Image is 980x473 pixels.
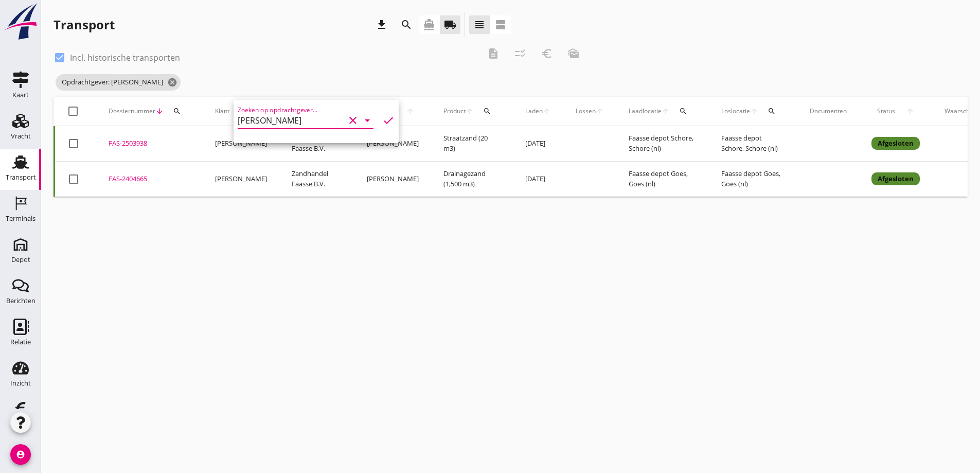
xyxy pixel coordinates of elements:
[543,107,551,115] i: arrow_upward
[6,297,35,304] div: Berichten
[871,107,901,116] span: Status
[721,107,750,116] span: Loslocatie
[279,126,354,162] td: Zandhandel Faasse B.V.
[376,19,388,31] i: download
[871,137,920,150] div: Afgesloten
[444,19,456,31] i: local_shipping
[6,215,35,222] div: Terminals
[54,16,115,33] div: Transport
[167,77,177,87] i: cancel
[513,126,563,162] td: [DATE]
[354,161,431,197] td: [PERSON_NAME]
[2,3,39,41] img: logo-small.a267ee39.svg
[155,107,164,115] i: arrow_downward
[513,161,563,197] td: [DATE]
[709,161,797,197] td: Faasse depot Goes, Goes (nl)
[238,112,345,129] input: Zoeken op opdrachtgever...
[431,126,513,162] td: Straatzand (20 m3)
[662,107,670,115] i: arrow_upward
[871,172,920,186] div: Afgesloten
[679,107,687,115] i: search
[56,74,181,91] span: Opdrachtgever: [PERSON_NAME]
[901,107,920,115] i: arrow_upward
[10,380,31,387] div: Inzicht
[629,107,662,116] span: Laadlocatie
[10,339,31,345] div: Relatie
[576,107,596,116] span: Lossen
[616,126,709,162] td: Faasse depot Schore, Schore (nl)
[173,107,181,115] i: search
[494,19,507,31] i: view_agenda
[11,133,31,139] div: Vracht
[473,19,486,31] i: view_headline
[347,114,359,127] i: clear
[423,19,435,31] i: directions_boat
[6,174,36,181] div: Transport
[109,174,190,184] div: FAS-2404665
[443,107,466,116] span: Product
[354,126,431,162] td: [PERSON_NAME]
[466,107,474,115] i: arrow_upward
[616,161,709,197] td: Faasse depot Goes, Goes (nl)
[203,161,279,197] td: [PERSON_NAME]
[10,444,31,465] i: account_circle
[525,107,543,116] span: Laden
[279,161,354,197] td: Zandhandel Faasse B.V.
[11,256,30,263] div: Depot
[400,19,413,31] i: search
[483,107,491,115] i: search
[750,107,758,115] i: arrow_upward
[70,52,180,63] label: Incl. historische transporten
[109,107,155,116] span: Dossiernummer
[215,99,267,124] div: Klant
[12,92,29,98] div: Kaart
[382,114,395,127] i: check
[361,114,373,127] i: arrow_drop_down
[709,126,797,162] td: Faasse depot Schore, Schore (nl)
[109,138,190,149] div: FAS-2503938
[596,107,604,115] i: arrow_upward
[431,161,513,197] td: Drainagezand (1,500 m3)
[401,107,419,115] i: arrow_upward
[203,126,279,162] td: [PERSON_NAME]
[810,107,847,116] div: Documenten
[768,107,776,115] i: search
